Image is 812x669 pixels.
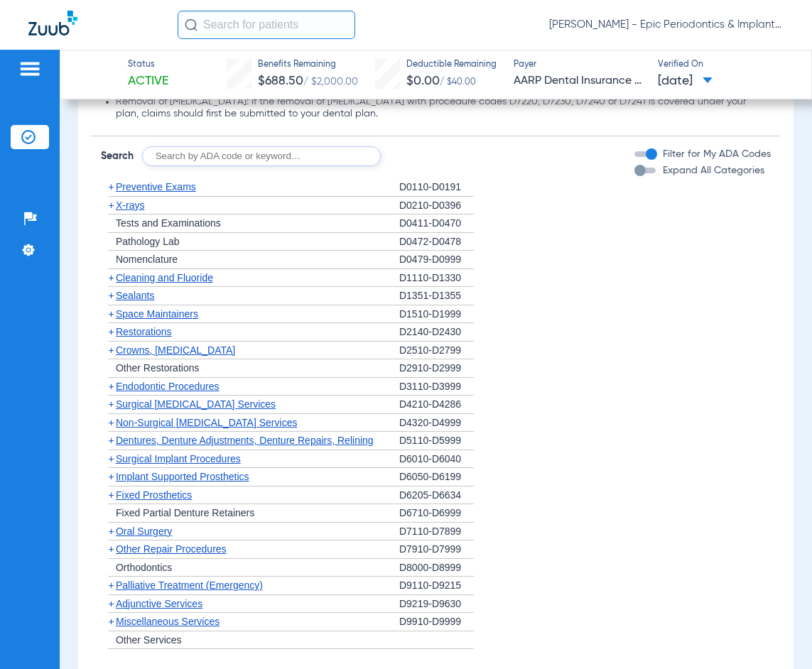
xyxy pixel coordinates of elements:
span: + [108,290,114,301]
div: D2910-D2999 [399,359,474,378]
span: Adjunctive Services [116,598,202,609]
span: + [108,344,114,356]
span: + [108,398,114,410]
span: $688.50 [258,75,303,87]
div: D0210-D0396 [399,197,474,215]
div: D7910-D7999 [399,540,474,559]
img: hamburger-icon [18,60,41,77]
span: AARP Dental Insurance Plan [514,72,645,90]
div: D2140-D2430 [399,323,474,342]
span: $0.00 [406,75,440,87]
span: Fixed Partial Denture Retainers [116,507,254,518]
div: D7110-D7899 [399,523,474,541]
label: Filter for My ADA Codes [660,147,771,162]
span: [PERSON_NAME] - Epic Periodontics & Implant Center [549,18,784,32]
div: D6050-D6199 [399,468,474,486]
input: Search for patients [178,11,355,39]
span: / $2,000.00 [303,77,358,87]
div: D9910-D9999 [399,613,474,631]
span: Deductible Remaining [406,59,497,72]
span: Expand All Categories [663,165,764,175]
div: D0411-D0470 [399,214,474,233]
img: Zuub Logo [28,11,77,36]
span: [DATE] [658,72,713,90]
div: D0472-D0478 [399,233,474,251]
img: Search Icon [185,18,197,31]
div: D4210-D4286 [399,396,474,414]
span: Pathology Lab [116,236,180,247]
div: D1110-D1330 [399,269,474,288]
div: D9110-D9215 [399,577,474,595]
div: D0110-D0191 [399,178,474,197]
span: Palliative Treatment (Emergency) [116,580,263,591]
span: + [108,543,114,555]
div: D2510-D2799 [399,342,474,360]
span: + [108,272,114,283]
div: D8000-D8999 [399,559,474,577]
span: + [108,471,114,482]
div: D4320-D4999 [399,414,474,433]
span: + [108,598,114,609]
span: Miscellaneous Services [116,616,220,627]
span: + [108,308,114,320]
span: Endodontic Procedures [116,381,220,392]
span: Orthodontics [116,562,172,573]
span: + [108,453,114,464]
span: Surgical [MEDICAL_DATA] Services [116,398,276,410]
span: Other Repair Procedures [116,543,227,555]
div: D6205-D6634 [399,486,474,505]
span: Benefits Remaining [258,59,358,72]
span: / $40.00 [440,78,476,87]
div: D1510-D1999 [399,305,474,324]
span: + [108,435,114,446]
span: Dentures, Denture Adjustments, Denture Repairs, Relining [116,435,374,446]
span: Fixed Prosthetics [116,489,192,501]
span: Verified On [658,59,789,72]
div: D3110-D3999 [399,378,474,396]
span: + [108,616,114,627]
div: D1351-D1355 [399,287,474,305]
span: Nomenclature [116,254,178,265]
span: Preventive Exams [116,181,196,192]
span: Search [101,149,134,163]
span: Implant Supported Prosthetics [116,471,249,482]
li: Removal of [MEDICAL_DATA]: If the removal of [MEDICAL_DATA] with procedure codes D7220, D7230, D7... [116,96,771,121]
span: Surgical Implant Procedures [116,453,241,464]
div: D0479-D0999 [399,251,474,269]
div: D6710-D6999 [399,504,474,523]
span: + [108,580,114,591]
span: Crowns, [MEDICAL_DATA] [116,344,235,356]
span: X-rays [116,200,144,211]
span: + [108,181,114,192]
span: Restorations [116,326,172,337]
span: + [108,326,114,337]
span: + [108,417,114,428]
input: Search by ADA code or keyword… [142,146,381,166]
span: Other Services [116,634,182,646]
span: + [108,489,114,501]
div: D9219-D9630 [399,595,474,614]
span: + [108,526,114,537]
span: Payer [514,59,645,72]
span: Tests and Examinations [116,217,221,229]
span: Space Maintainers [116,308,198,320]
span: Sealants [116,290,154,301]
span: Status [128,59,168,72]
span: Cleaning and Fluoride [116,272,213,283]
span: Active [128,72,168,90]
span: + [108,381,114,392]
span: Other Restorations [116,362,200,374]
span: Oral Surgery [116,526,172,537]
div: D5110-D5999 [399,432,474,450]
div: D6010-D6040 [399,450,474,469]
span: Non-Surgical [MEDICAL_DATA] Services [116,417,297,428]
span: + [108,200,114,211]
